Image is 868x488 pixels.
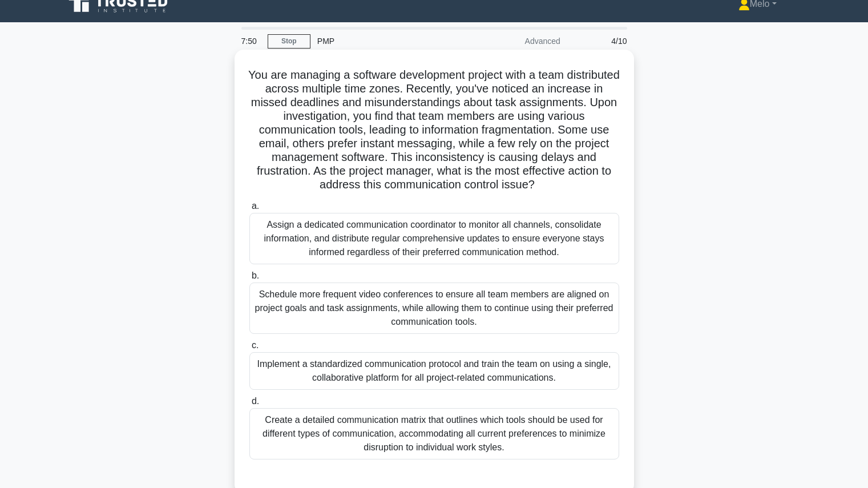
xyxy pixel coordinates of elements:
[249,213,619,264] div: Assign a dedicated communication coordinator to monitor all channels, consolidate information, an...
[252,340,259,350] span: c.
[252,396,259,406] span: d.
[248,68,620,192] h5: You are managing a software development project with a team distributed across multiple time zone...
[252,201,259,211] span: a.
[252,271,259,280] span: b.
[467,30,567,53] div: Advanced
[310,30,467,53] div: PMP
[249,408,619,459] div: Create a detailed communication matrix that outlines which tools should be used for different typ...
[567,30,634,53] div: 4/10
[249,283,619,334] div: Schedule more frequent video conferences to ensure all team members are aligned on project goals ...
[268,34,310,49] a: Stop
[249,352,619,390] div: Implement a standardized communication protocol and train the team on using a single, collaborati...
[235,30,268,53] div: 7:50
